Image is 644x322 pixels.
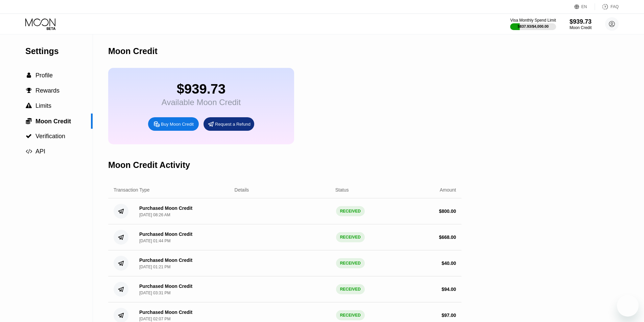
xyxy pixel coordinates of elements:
[336,258,365,268] div: RECEIVED
[442,287,456,292] div: $ 94.00
[139,309,192,315] div: Purchased Moon Credit
[25,72,32,78] div: 
[574,3,595,10] div: EN
[26,118,32,124] span: 
[570,18,592,25] div: $939.73
[108,46,158,56] div: Moon Credit
[25,88,32,94] div: 
[439,234,456,240] div: $ 668.00
[336,232,365,242] div: RECEIVED
[26,133,32,139] span: 
[139,291,170,295] div: [DATE] 03:31 PM
[617,295,639,317] iframe: Tlačidlo na spustenie okna správ
[570,25,592,30] div: Moon Credit
[35,72,53,79] span: Profile
[35,133,65,140] span: Verification
[335,187,349,193] div: Status
[235,187,249,193] div: Details
[162,98,241,107] div: Available Moon Credit
[114,187,150,193] div: Transaction Type
[139,231,192,237] div: Purchased Moon Credit
[139,283,192,289] div: Purchased Moon Credit
[25,46,93,56] div: Settings
[26,103,32,109] span: 
[161,121,194,127] div: Buy Moon Credit
[336,206,365,216] div: RECEIVED
[204,117,254,131] div: Request a Refund
[442,261,456,266] div: $ 40.00
[139,213,170,217] div: [DATE] 08:26 AM
[148,117,199,131] div: Buy Moon Credit
[27,72,31,78] span: 
[215,121,251,127] div: Request a Refund
[35,118,71,125] span: Moon Credit
[35,102,51,109] span: Limits
[139,239,170,243] div: [DATE] 01:44 PM
[139,257,192,263] div: Purchased Moon Credit
[35,87,59,94] span: Rewards
[442,313,456,318] div: $ 97.00
[26,88,32,94] span: 
[336,284,365,294] div: RECEIVED
[162,81,241,97] div: $939.73
[510,18,556,23] div: Visa Monthly Spend Limit
[611,4,619,9] div: FAQ
[139,317,170,321] div: [DATE] 02:07 PM
[139,205,192,211] div: Purchased Moon Credit
[510,18,556,30] div: Visa Monthly Spend Limit$837.93/$4,000.00
[518,24,549,28] div: $837.93 / $4,000.00
[439,208,456,214] div: $ 800.00
[35,148,45,155] span: API
[440,187,456,193] div: Amount
[570,18,592,30] div: $939.73Moon Credit
[108,160,190,170] div: Moon Credit Activity
[26,148,32,154] span: 
[595,3,619,10] div: FAQ
[336,310,365,320] div: RECEIVED
[581,4,587,9] div: EN
[139,265,170,269] div: [DATE] 01:21 PM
